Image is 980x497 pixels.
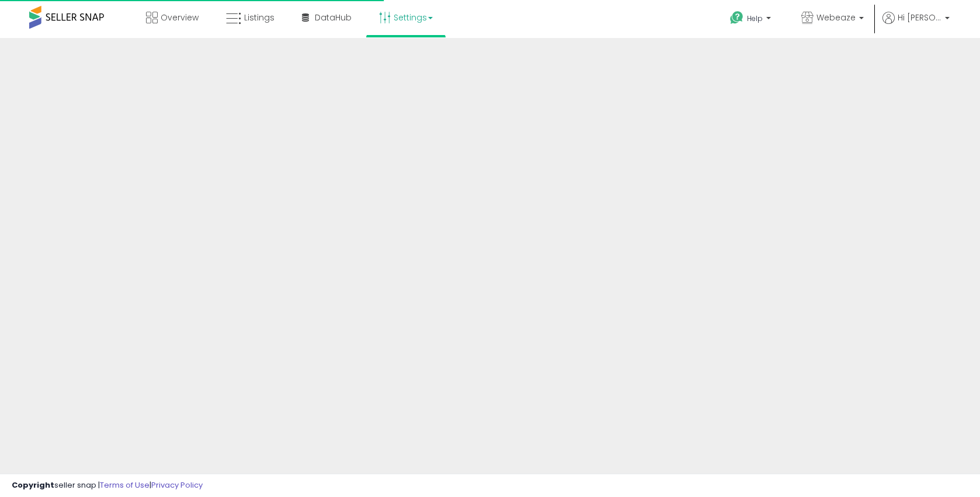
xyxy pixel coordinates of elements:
[12,479,54,491] strong: Copyright
[816,12,856,23] span: Webeaze
[747,13,763,23] span: Help
[729,11,744,25] i: Get Help
[315,12,352,23] span: DataHub
[151,479,203,491] a: Privacy Policy
[721,2,783,38] a: Help
[244,12,274,23] span: Listings
[898,12,941,23] span: Hi [PERSON_NAME]
[100,479,150,491] a: Terms of Use
[12,480,203,491] div: seller snap | |
[161,12,199,23] span: Overview
[882,12,950,38] a: Hi [PERSON_NAME]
